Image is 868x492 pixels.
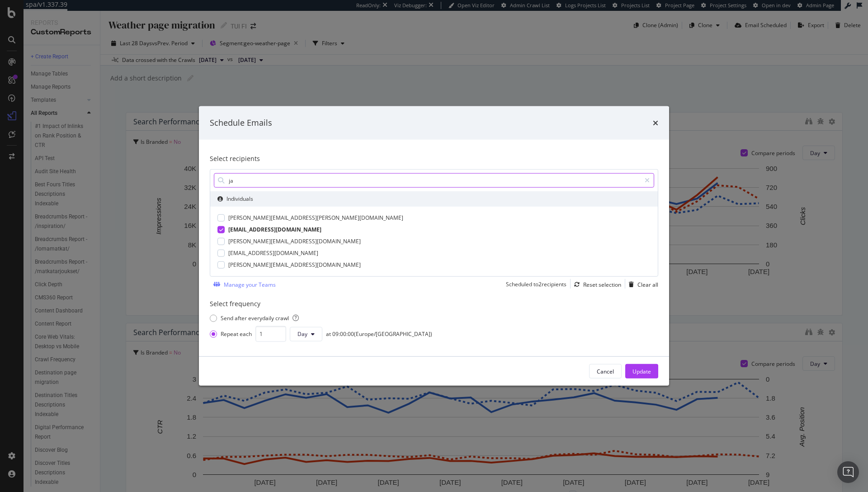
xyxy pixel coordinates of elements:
[228,226,321,234] div: [EMAIL_ADDRESS][DOMAIN_NAME]
[228,174,641,187] input: Enter a name, a team or an email address
[625,279,658,290] button: Clear all
[326,330,432,338] div: at 09:00:00 ( Europe/[GEOGRAPHIC_DATA] )
[571,279,621,290] button: Reset selection
[290,327,322,341] button: Day
[210,300,658,307] h5: Select frequency
[589,364,622,378] button: Cancel
[210,155,658,161] h5: Select recipients
[297,330,307,338] span: Day
[221,314,299,322] div: Send after every daily crawl
[228,261,361,269] div: [PERSON_NAME][EMAIL_ADDRESS][DOMAIN_NAME]
[653,117,658,129] div: times
[583,280,621,288] div: Reset selection
[625,364,658,378] button: Update
[632,368,651,375] div: Update
[217,195,253,203] div: Individuals
[199,106,669,386] div: modal
[210,279,276,290] button: Manage your Teams
[228,249,318,257] div: [EMAIL_ADDRESS][DOMAIN_NAME]
[228,214,403,222] div: [PERSON_NAME][EMAIL_ADDRESS][PERSON_NAME][DOMAIN_NAME]
[597,368,614,375] div: Cancel
[637,280,658,288] div: Clear all
[506,280,566,289] div: Scheduled to 2 recipients
[837,461,859,483] div: Open Intercom Messenger
[221,330,252,338] div: Repeat each
[224,280,276,288] div: Manage your Teams
[228,237,361,246] div: [PERSON_NAME][EMAIL_ADDRESS][DOMAIN_NAME]
[210,117,272,129] div: Schedule Emails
